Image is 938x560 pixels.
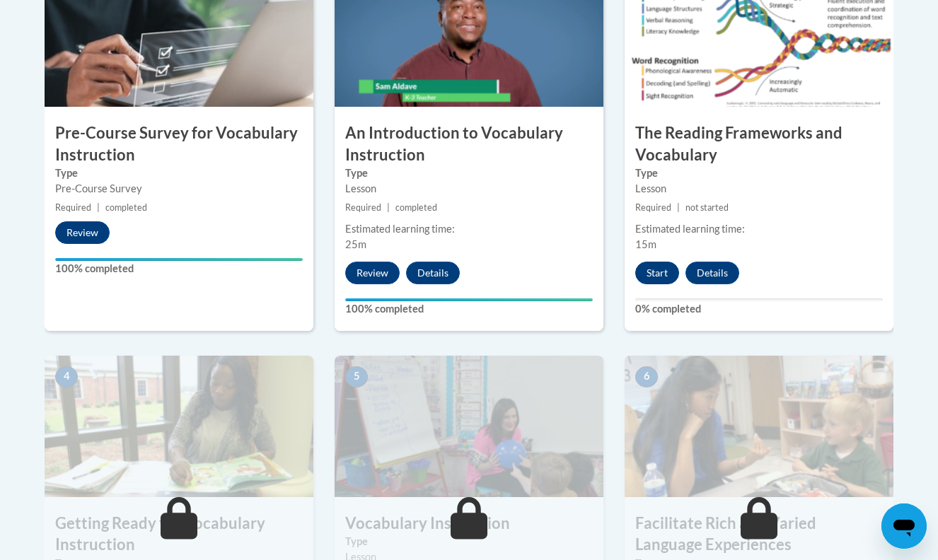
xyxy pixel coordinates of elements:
[55,366,78,387] span: 4
[345,165,593,181] label: Type
[55,202,91,213] span: Required
[625,122,893,166] h3: The Reading Frameworks and Vocabulary
[395,202,437,213] span: completed
[685,202,729,213] span: not started
[45,356,313,497] img: Course Image
[55,181,303,197] div: Pre-Course Survey
[635,301,883,317] label: 0% completed
[335,356,603,497] img: Course Image
[406,262,460,284] button: Details
[635,202,671,213] span: Required
[345,366,368,387] span: 5
[685,262,739,284] button: Details
[55,165,303,181] label: Type
[881,503,927,549] iframe: Button to launch messaging window
[345,181,593,197] div: Lesson
[677,202,680,213] span: |
[345,301,593,317] label: 100% completed
[345,262,400,284] button: Review
[387,202,390,213] span: |
[55,221,110,244] button: Review
[345,534,593,549] label: Type
[97,202,100,213] span: |
[635,366,658,387] span: 6
[105,202,147,213] span: completed
[55,261,303,276] label: 100% completed
[625,513,893,556] h3: Facilitate Rich and Varied Language Experiences
[635,165,883,181] label: Type
[345,221,593,237] div: Estimated learning time:
[345,298,593,301] div: Your progress
[635,238,656,250] span: 15m
[345,202,381,213] span: Required
[635,262,679,284] button: Start
[625,356,893,497] img: Course Image
[345,238,366,250] span: 25m
[635,181,883,197] div: Lesson
[45,513,313,556] h3: Getting Ready for Vocabulary Instruction
[335,122,603,166] h3: An Introduction to Vocabulary Instruction
[335,513,603,535] h3: Vocabulary Instruction
[55,258,303,261] div: Your progress
[45,122,313,166] h3: Pre-Course Survey for Vocabulary Instruction
[635,221,883,237] div: Estimated learning time:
